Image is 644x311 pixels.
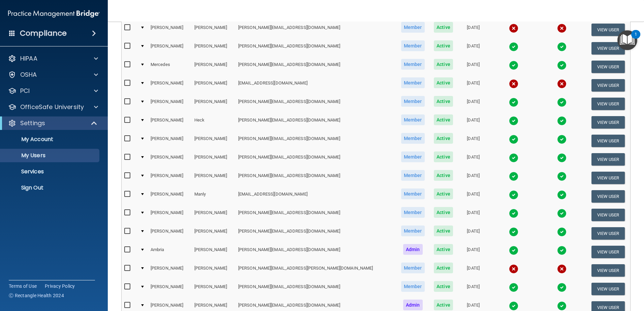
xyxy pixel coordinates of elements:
img: cross.ca9f0e7f.svg [509,264,518,274]
span: Member [401,22,425,33]
img: tick.e7d51cea.svg [509,190,518,200]
button: View User [591,135,625,147]
a: HIPAA [8,55,98,63]
td: [PERSON_NAME][EMAIL_ADDRESS][DOMAIN_NAME] [235,224,396,243]
td: Heck [192,113,235,132]
img: tick.e7d51cea.svg [557,135,567,144]
td: [DATE] [457,76,489,95]
td: [PERSON_NAME] [192,261,235,280]
td: [PERSON_NAME][EMAIL_ADDRESS][DOMAIN_NAME] [235,243,396,261]
button: View User [591,116,625,129]
span: Member [401,77,425,88]
img: tick.e7d51cea.svg [509,209,518,218]
button: View User [591,172,625,184]
td: [PERSON_NAME] [192,39,235,58]
td: [DATE] [457,132,489,150]
img: cross.ca9f0e7f.svg [557,79,567,89]
p: HIPAA [20,55,37,63]
img: tick.e7d51cea.svg [557,172,567,181]
p: My Users [4,152,96,159]
td: [PERSON_NAME] [148,187,192,206]
td: [DATE] [457,39,489,58]
img: tick.e7d51cea.svg [509,135,518,144]
p: Settings [20,119,45,127]
a: Settings [8,119,98,127]
img: tick.e7d51cea.svg [557,227,567,237]
td: [PERSON_NAME] [192,224,235,243]
img: tick.e7d51cea.svg [557,42,567,51]
td: [PERSON_NAME] [148,76,192,95]
span: Member [401,281,425,292]
td: [PERSON_NAME] [192,95,235,113]
img: cross.ca9f0e7f.svg [509,24,518,33]
td: [PERSON_NAME] [192,243,235,261]
td: [DATE] [457,280,489,298]
td: [PERSON_NAME] [148,206,192,224]
p: Services [4,168,96,175]
span: Active [434,114,453,125]
span: Member [401,59,425,70]
td: [PERSON_NAME] [148,21,192,39]
button: View User [591,209,625,221]
span: Active [434,300,453,310]
span: Member [401,151,425,162]
td: [DATE] [457,224,489,243]
td: [PERSON_NAME] [148,95,192,113]
td: [PERSON_NAME][EMAIL_ADDRESS][DOMAIN_NAME] [235,21,396,39]
img: tick.e7d51cea.svg [557,116,567,126]
button: View User [591,246,625,258]
img: tick.e7d51cea.svg [557,283,567,292]
span: Member [401,40,425,51]
h4: Compliance [20,29,67,38]
td: [PERSON_NAME] [192,132,235,150]
td: [PERSON_NAME] [192,150,235,169]
a: PCI [8,87,98,95]
button: View User [591,24,625,36]
td: [DATE] [457,21,489,39]
td: Ambria [148,243,192,261]
span: Active [434,59,453,70]
div: 1 [635,34,637,43]
span: Active [434,226,453,236]
td: [PERSON_NAME] [148,150,192,169]
span: Active [434,133,453,144]
p: OSHA [20,71,37,79]
button: View User [591,61,625,73]
span: Member [401,170,425,181]
td: Mercedes [148,58,192,76]
img: tick.e7d51cea.svg [509,246,518,255]
td: [PERSON_NAME][EMAIL_ADDRESS][DOMAIN_NAME] [235,113,396,132]
a: Privacy Policy [45,283,75,289]
td: [PERSON_NAME] [192,21,235,39]
span: Active [434,96,453,107]
img: tick.e7d51cea.svg [557,246,567,255]
td: [PERSON_NAME] [192,280,235,298]
td: [DATE] [457,206,489,224]
span: Member [401,226,425,236]
td: [PERSON_NAME] [148,261,192,280]
td: [DATE] [457,58,489,76]
span: Member [401,263,425,273]
span: Active [434,188,453,199]
img: cross.ca9f0e7f.svg [557,24,567,33]
span: Active [434,151,453,162]
span: Member [401,207,425,218]
img: tick.e7d51cea.svg [509,172,518,181]
td: [PERSON_NAME] [148,132,192,150]
p: OfficeSafe University [20,103,84,111]
span: Member [401,96,425,107]
p: Sign Out [4,184,96,191]
td: [EMAIL_ADDRESS][DOMAIN_NAME] [235,76,396,95]
a: OfficeSafe University [8,103,98,111]
span: Member [401,188,425,199]
td: [DATE] [457,243,489,261]
img: tick.e7d51cea.svg [509,301,518,311]
span: Active [434,263,453,273]
td: [PERSON_NAME] [148,169,192,187]
span: Active [434,22,453,33]
td: [DATE] [457,113,489,132]
td: [PERSON_NAME] [192,58,235,76]
span: Active [434,40,453,51]
td: [PERSON_NAME][EMAIL_ADDRESS][DOMAIN_NAME] [235,280,396,298]
button: View User [591,283,625,295]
